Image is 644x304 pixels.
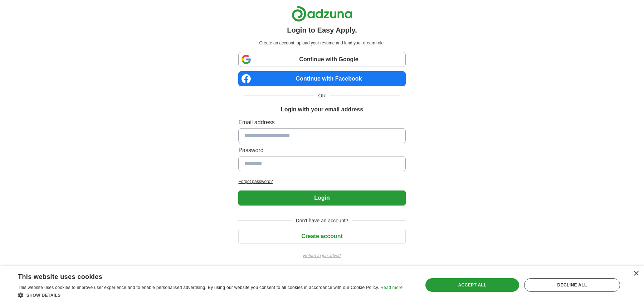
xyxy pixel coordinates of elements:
[633,271,639,276] div: Close
[238,190,405,206] button: Login
[26,293,61,298] span: Show details
[18,270,385,281] div: This website uses cookies
[238,146,405,155] label: Password
[238,229,405,244] button: Create account
[314,92,330,100] span: OR
[425,278,519,292] div: Accept all
[18,291,402,299] div: Show details
[287,25,357,35] h1: Login to Easy Apply.
[238,252,405,259] a: Return to job advert
[292,217,353,225] span: Don't have an account?
[238,52,405,67] a: Continue with Google
[238,118,405,127] label: Email address
[238,178,405,185] a: Forgot password?
[238,71,405,86] a: Continue with Facebook
[380,285,402,290] a: Read more, opens a new window
[18,285,379,290] span: This website uses cookies to improve user experience and to enable personalised advertising. By u...
[238,233,405,239] a: Create account
[281,105,363,114] h1: Login with your email address
[524,278,620,292] div: Decline all
[240,40,404,46] p: Create an account, upload your resume and land your dream role.
[292,6,352,22] img: Adzuna logo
